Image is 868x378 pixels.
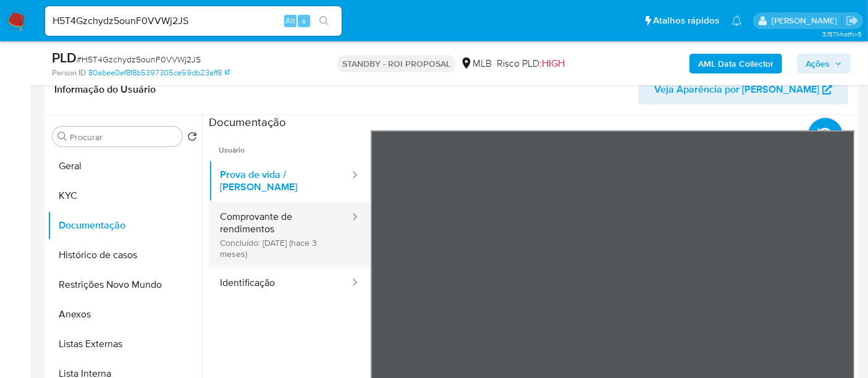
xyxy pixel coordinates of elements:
input: Pesquise usuários ou casos... [45,13,342,29]
div: MLB [460,57,492,70]
span: s [302,15,306,27]
a: 80abee0ef8f8b5397305ce59db23aff8 [88,67,230,78]
h1: Informação do Usuário [54,83,156,96]
button: Procurar [57,132,67,141]
button: KYC [48,181,202,211]
p: erico.trevizan@mercadopago.com.br [772,15,841,27]
button: Geral [48,151,202,181]
b: PLD [52,48,77,67]
button: Histórico de casos [48,240,202,270]
b: AML Data Collector [698,54,773,73]
span: Alt [285,15,295,27]
a: Notificações [731,15,742,26]
span: Risco PLD: [497,57,565,70]
button: search-icon [311,12,337,30]
p: STANDBY - ROI PROPOSAL [337,55,455,72]
input: Procurar [70,132,177,143]
button: Listas Externas [48,329,202,359]
button: Veja Aparência por [PERSON_NAME] [638,75,848,104]
button: Documentação [48,211,202,240]
button: Retornar ao pedido padrão [187,132,197,145]
button: Anexos [48,300,202,329]
span: Ações [806,54,830,73]
span: 3.157.1-hotfix-5 [822,29,862,39]
button: Ações [797,54,851,73]
span: Atalhos rápidos [653,14,719,27]
button: Restrições Novo Mundo [48,270,202,300]
b: Person ID [52,67,86,78]
a: Sair [846,14,859,27]
button: AML Data Collector [689,54,782,73]
span: # H5T4Gzchydz5ounF0VVWj2JS [77,53,201,65]
span: HIGH [542,56,565,70]
span: Veja Aparência por [PERSON_NAME] [654,75,819,104]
